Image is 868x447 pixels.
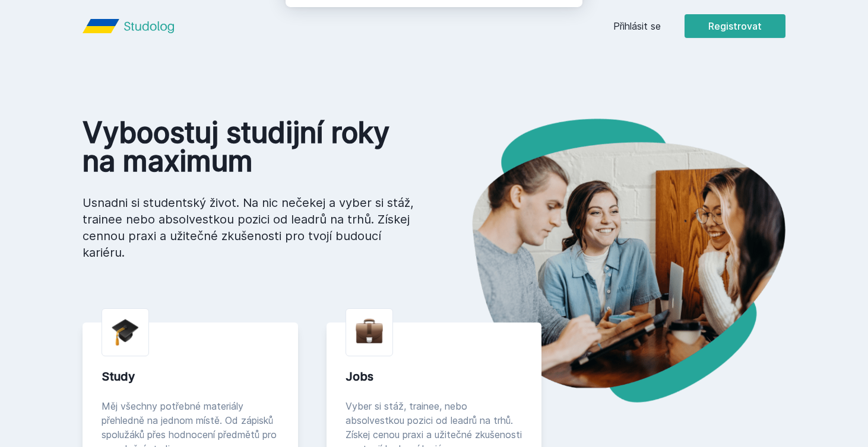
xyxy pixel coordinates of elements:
[356,316,383,346] img: briefcase.png
[434,119,785,403] img: hero.png
[347,14,568,41] div: [PERSON_NAME] dostávat tipy ohledně studia, nových testů, hodnocení učitelů a předmětů?
[346,368,523,385] div: Jobs
[415,62,458,91] button: Ne
[83,194,415,261] p: Usnadni si studentský život. Na nic nečekej a vyber si stáž, trainee nebo absolvestkou pozici od ...
[83,119,415,175] h1: Vyboostuj studijní roky na maximum
[112,318,139,346] img: graduation-cap.png
[102,368,279,385] div: Study
[300,14,347,62] img: notification icon
[464,62,568,91] button: Jasně, jsem pro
